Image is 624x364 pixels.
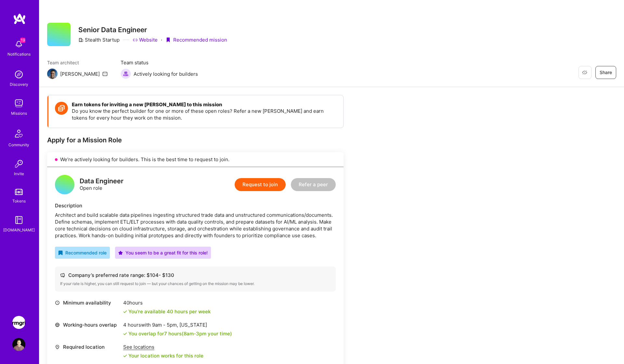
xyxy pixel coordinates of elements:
h4: Earn tokens for inviting a new [PERSON_NAME] to this mission [72,102,337,108]
i: icon EyeClosed [582,70,587,75]
div: Recommended mission [165,36,227,43]
button: Refer a peer [291,178,336,191]
button: Share [595,66,616,79]
i: icon Check [123,332,127,336]
span: Share [600,69,612,76]
img: guide book [12,214,25,227]
div: See locations [123,344,203,350]
i: icon Location [55,344,60,349]
i: icon PurpleStar [118,251,123,255]
img: Token icon [55,102,68,115]
a: Website [133,36,158,43]
i: icon Mail [102,71,108,76]
div: You're available 40 hours per week [123,308,211,315]
div: Your location works for this role [123,352,203,359]
div: You overlap for 7 hours ( your time) [128,330,232,337]
div: Missions [11,110,27,117]
i: icon World [55,322,60,327]
div: Required location [55,344,120,350]
a: Termgrid: Optimizing Termgrid's Data Processing for Scale and Efficiency [11,316,27,329]
div: If your rate is higher, you can still request to join — but your chances of getting on the missio... [60,281,331,286]
div: Architect and build scalable data pipelines ingesting structured trade data and unstructured comm... [55,212,336,239]
img: teamwork [12,97,25,110]
i: icon Check [123,354,127,358]
img: tokens [15,189,23,195]
div: Description [55,202,336,209]
img: Community [11,126,27,141]
div: Notifications [7,51,31,58]
span: Team status [121,59,198,66]
div: Apply for a Mission Role [47,136,344,144]
div: You seem to be a great fit for this role! [118,249,208,256]
div: Open role [80,178,123,191]
span: Actively looking for builders [134,71,198,77]
div: We’re actively looking for builders. This is the best time to request to join. [47,152,344,167]
div: Community [8,141,29,148]
div: Stealth Startup [78,36,120,43]
span: 19 [20,38,25,43]
img: Termgrid: Optimizing Termgrid's Data Processing for Scale and Efficiency [12,316,25,329]
p: Do you know the perfect builder for one or more of these open roles? Refer a new [PERSON_NAME] an... [72,108,337,121]
img: Actively looking for builders [121,69,131,79]
a: User Avatar [11,338,27,351]
i: icon RecommendedBadge [58,251,63,255]
div: Data Engineer [80,178,123,185]
h3: Senior Data Engineer [78,26,227,34]
div: [DOMAIN_NAME] [3,227,35,233]
img: logo [13,13,26,25]
div: [PERSON_NAME] [60,71,100,77]
div: Company’s preferred rate range: $ 104 - $ 130 [60,272,331,279]
div: Recommended role [58,249,107,256]
span: 9am - 5pm , [151,322,179,328]
img: bell [12,38,25,51]
div: · [161,36,162,43]
span: 8am - 3pm [184,331,206,337]
div: Discovery [10,81,28,88]
button: Request to join [235,178,286,191]
i: icon PurpleRibbon [165,37,171,43]
img: discovery [12,68,25,81]
img: Team Architect [47,69,58,79]
img: User Avatar [12,338,25,351]
i: icon Clock [55,300,60,305]
img: Invite [12,157,25,170]
div: 40 hours [123,299,211,306]
i: icon CompanyGray [78,37,84,43]
span: Team architect [47,59,108,66]
div: Working-hours overlap [55,321,120,328]
div: Minimum availability [55,299,120,306]
i: icon Cash [60,273,65,278]
div: Tokens [12,198,26,204]
div: 4 hours with [US_STATE] [123,321,232,328]
div: Invite [14,170,24,177]
i: icon Check [123,310,127,314]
